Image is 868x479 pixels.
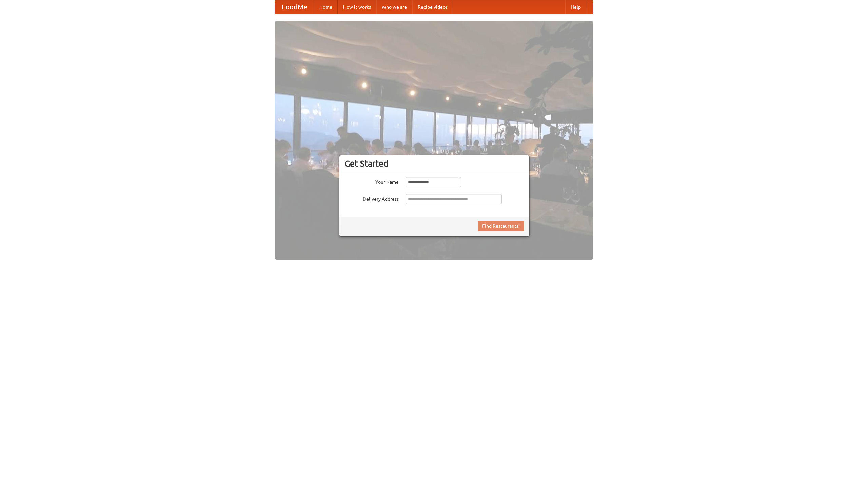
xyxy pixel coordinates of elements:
label: Delivery Address [344,194,399,202]
label: Your Name [344,177,399,186]
a: Recipe videos [412,0,453,14]
button: Find Restaurants! [478,221,524,231]
h3: Get Started [344,158,524,169]
a: How it works [338,0,376,14]
a: FoodMe [275,0,314,14]
a: Home [314,0,338,14]
a: Help [565,0,586,14]
a: Who we are [376,0,412,14]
